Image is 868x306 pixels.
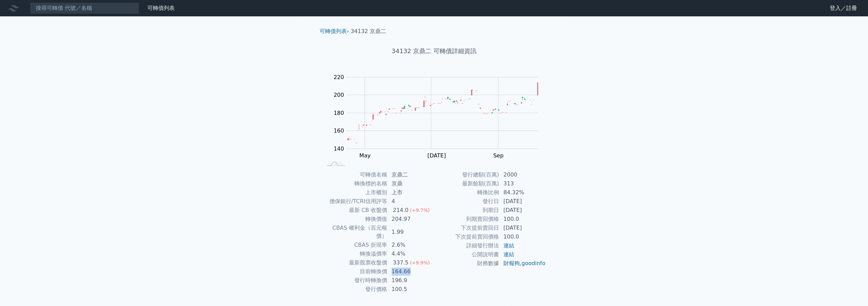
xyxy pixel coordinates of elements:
[434,241,499,250] td: 詳細發行辦法
[147,5,175,11] a: 可轉債列表
[834,273,868,306] iframe: Chat Widget
[387,267,434,276] td: 164.66
[322,188,387,197] td: 上市櫃別
[387,197,434,206] td: 4
[434,197,499,206] td: 發行日
[359,152,370,159] tspan: May
[503,251,514,258] a: 連結
[499,224,546,232] td: [DATE]
[351,27,386,35] li: 34132 京鼎二
[499,259,546,268] td: ,
[387,276,434,285] td: 196.9
[322,170,387,179] td: 可轉債名稱
[334,146,344,152] tspan: 140
[334,110,344,116] tspan: 180
[387,285,434,294] td: 100.5
[314,46,554,56] h1: 34132 京鼎二 可轉債詳細資訊
[387,170,434,179] td: 京鼎二
[499,188,546,197] td: 84.32%
[434,179,499,188] td: 最新餘額(百萬)
[493,152,503,159] tspan: Sep
[392,206,410,214] div: 214.0
[322,267,387,276] td: 目前轉換價
[347,83,538,143] g: Series
[330,74,548,173] g: Chart
[521,260,545,266] a: goodinfo
[434,215,499,224] td: 到期賣回價格
[322,179,387,188] td: 轉換標的名稱
[387,179,434,188] td: 京鼎
[322,285,387,294] td: 發行價格
[499,232,546,241] td: 100.0
[387,224,434,241] td: 1.99
[824,3,863,14] a: 登入／註冊
[322,241,387,249] td: CBAS 折現率
[320,27,349,35] li: ›
[499,179,546,188] td: 313
[334,127,344,134] tspan: 160
[427,152,446,159] tspan: [DATE]
[434,188,499,197] td: 轉換比例
[392,259,410,267] div: 337.5
[499,197,546,206] td: [DATE]
[434,232,499,241] td: 下次提前賣回價格
[434,206,499,215] td: 到期日
[387,215,434,224] td: 204.97
[322,197,387,206] td: 擔保銀行/TCRI信用評等
[499,215,546,224] td: 100.0
[434,224,499,232] td: 下次提前賣回日
[322,276,387,285] td: 發行時轉換價
[434,250,499,259] td: 公開說明書
[387,188,434,197] td: 上市
[834,273,868,306] div: 聊天小工具
[322,215,387,224] td: 轉換價值
[387,249,434,258] td: 4.4%
[322,258,387,267] td: 最新股票收盤價
[334,74,344,80] tspan: 220
[503,260,520,266] a: 財報狗
[322,224,387,241] td: CBAS 權利金（百元報價）
[499,206,546,215] td: [DATE]
[499,170,546,179] td: 2000
[334,92,344,98] tspan: 200
[434,259,499,268] td: 財務數據
[434,170,499,179] td: 發行總額(百萬)
[503,242,514,249] a: 連結
[322,206,387,215] td: 最新 CB 收盤價
[30,2,139,14] input: 搜尋可轉債 代號／名稱
[410,208,430,213] span: (+9.7%)
[322,249,387,258] td: 轉換溢價率
[320,28,347,34] a: 可轉債列表
[387,241,434,249] td: 2.6%
[410,260,430,265] span: (+9.9%)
